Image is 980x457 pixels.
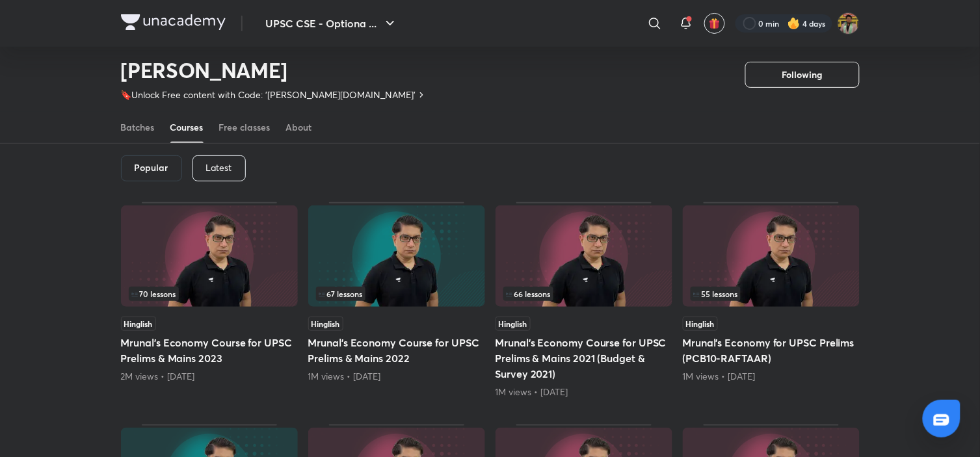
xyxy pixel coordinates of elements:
div: Mrunal's Economy Course for UPSC Prelims & Mains 2022 [308,202,485,398]
div: 1M views • 1 year ago [683,370,860,383]
div: infosection [129,287,290,301]
div: Mrunal’s Economy Course for UPSC Prelims & Mains 2021 (Budget & Survey 2021) [496,202,672,398]
div: infocontainer [129,287,290,301]
button: Following [745,62,860,88]
div: left [129,287,290,301]
span: Following [782,68,823,81]
div: infocontainer [503,287,665,301]
h5: Mrunal’s Economy Course for UPSC Prelims & Mains 2023 [121,335,298,366]
a: About [286,112,312,143]
a: Company Logo [121,14,226,33]
span: 66 lessons [506,290,551,298]
a: Batches [121,112,155,143]
div: 1M views • 3 years ago [308,370,485,383]
span: Hinglish [496,317,531,331]
h5: Mrunal’s Economy Course for UPSC Prelims & Mains 2021 (Budget & Survey 2021) [496,335,672,382]
p: Latest [206,163,232,173]
span: 70 lessons [131,290,176,298]
span: Hinglish [121,317,156,331]
span: 55 lessons [693,290,738,298]
div: infosection [316,287,477,301]
div: left [503,287,665,301]
div: Mrunal’s Economy Course for UPSC Prelims & Mains 2023 [121,202,298,398]
button: avatar [704,13,725,34]
h2: [PERSON_NAME] [121,57,427,83]
div: infocontainer [316,287,477,301]
div: 1M views • 4 years ago [496,385,672,398]
div: infosection [691,287,852,301]
h5: Mrunal's Economy Course for UPSC Prelims & Mains 2022 [308,335,485,366]
div: left [691,287,852,301]
img: Company Logo [121,14,226,30]
span: 67 lessons [319,290,363,298]
div: Free classes [219,121,271,134]
p: 🔖Unlock Free content with Code: '[PERSON_NAME][DOMAIN_NAME]' [121,88,416,101]
div: left [316,287,477,301]
span: Hinglish [308,317,343,331]
div: Mrunal’s Economy for UPSC Prelims (PCB10-RAFTAAR) [683,202,860,398]
div: infocontainer [691,287,852,301]
button: UPSC CSE - Optiona ... [258,10,406,36]
div: infosection [503,287,665,301]
div: Batches [121,121,155,134]
a: Free classes [219,112,271,143]
img: streak [788,17,801,30]
h5: Mrunal’s Economy for UPSC Prelims (PCB10-RAFTAAR) [683,335,860,366]
div: Courses [170,121,204,134]
h6: Popular [135,163,168,173]
img: Thumbnail [308,205,485,307]
a: Courses [170,112,204,143]
img: Thumbnail [683,205,860,307]
span: Hinglish [683,317,718,331]
img: Thumbnail [121,205,298,307]
img: avatar [709,18,721,29]
div: About [286,121,312,134]
div: 2M views • 2 years ago [121,370,298,383]
img: Thumbnail [496,205,672,307]
img: Akshat Tiwari [838,12,860,34]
